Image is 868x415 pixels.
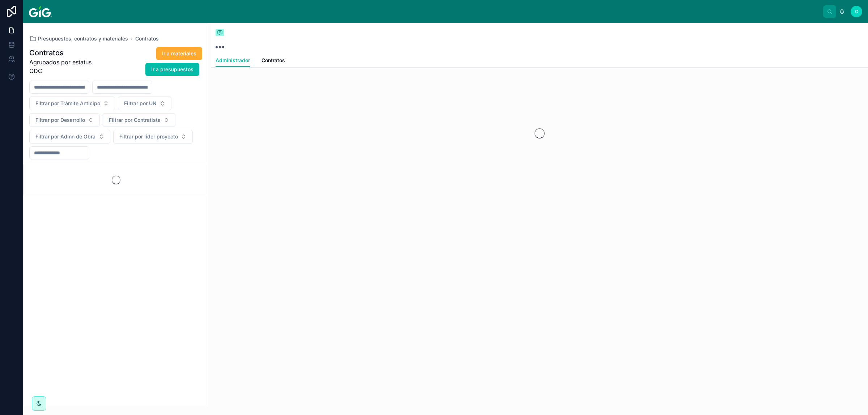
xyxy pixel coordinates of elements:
[261,57,285,64] span: Contratos
[145,63,199,76] button: Ir a presupuestos
[216,54,250,68] a: Administrador
[113,130,193,144] button: Select Button
[118,97,171,110] button: Select Button
[135,35,159,42] a: Contratos
[29,130,110,144] button: Select Button
[35,100,100,107] span: Filtrar por Trámite Anticipo
[119,133,178,140] span: Filtrar por líder proyecto
[35,133,95,140] span: Filtrar por Admn de Obra
[124,100,157,107] span: Filtrar por UN
[103,113,175,127] button: Select Button
[261,54,285,68] a: Contratos
[151,66,193,73] span: Ir a presupuestos
[109,116,161,124] span: Filtrar por Contratista
[58,10,823,13] div: scrollable content
[29,97,115,110] button: Select Button
[29,58,100,75] span: Agrupados por estatus ODC
[855,9,858,14] span: O
[38,35,128,42] span: Presupuestos, contratos y materiales
[156,47,202,60] button: Ir a materiales
[29,113,100,127] button: Select Button
[29,6,52,17] img: App logo
[216,57,250,64] span: Administrador
[162,50,196,57] span: Ir a materiales
[29,35,128,42] a: Presupuestos, contratos y materiales
[35,116,85,124] span: Filtrar por Desarrollo
[29,48,100,58] h1: Contratos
